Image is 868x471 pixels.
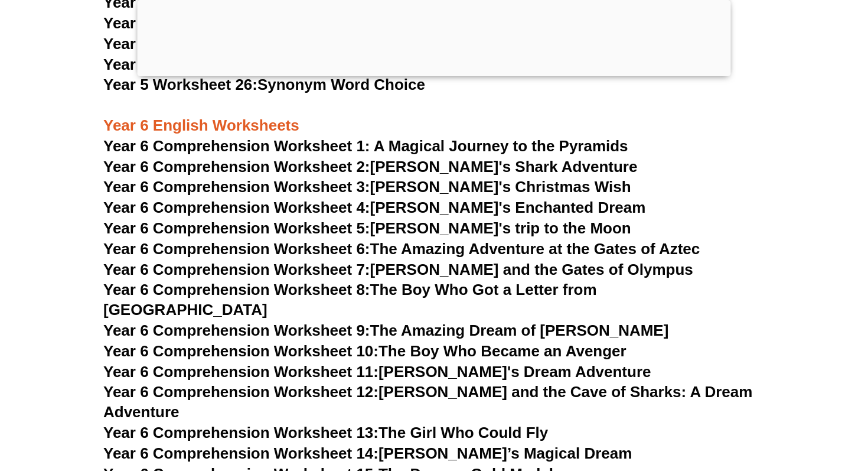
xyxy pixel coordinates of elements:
[103,240,700,258] a: Year 6 Comprehension Worksheet 6:The Amazing Adventure at the Gates of Aztec
[103,383,752,421] a: Year 6 Comprehension Worksheet 12:[PERSON_NAME] and the Cave of Sharks: A Dream Adventure
[103,35,257,53] span: Year 5 Worksheet 24:
[103,383,378,401] span: Year 6 Comprehension Worksheet 12:
[103,14,440,32] a: Year 5 Worksheet 23:Editing and Proofreading
[103,158,637,176] a: Year 6 Comprehension Worksheet 2:[PERSON_NAME]'s Shark Adventure
[103,424,548,441] a: Year 6 Comprehension Worksheet 13:The Girl Who Could Fly
[103,219,370,237] span: Year 6 Comprehension Worksheet 5:
[103,261,370,278] span: Year 6 Comprehension Worksheet 7:
[103,321,668,339] a: Year 6 Comprehension Worksheet 9:The Amazing Dream of [PERSON_NAME]
[103,261,693,278] a: Year 6 Comprehension Worksheet 7:[PERSON_NAME] and the Gates of Olympus
[103,281,370,298] span: Year 6 Comprehension Worksheet 8:
[103,76,425,93] a: Year 5 Worksheet 26:Synonym Word Choice
[103,158,370,176] span: Year 6 Comprehension Worksheet 2:
[103,56,397,73] a: Year 5 Worksheet 25:Descriptive Writing
[103,199,645,216] a: Year 6 Comprehension Worksheet 4:[PERSON_NAME]'s Enchanted Dream
[103,240,370,258] span: Year 6 Comprehension Worksheet 6:
[103,321,370,339] span: Year 6 Comprehension Worksheet 9:
[103,96,765,136] h3: Year 6 English Worksheets
[103,363,378,381] span: Year 6 Comprehension Worksheet 11:
[665,337,868,471] iframe: Chat Widget
[103,444,378,462] span: Year 6 Comprehension Worksheet 14:
[103,178,631,196] a: Year 6 Comprehension Worksheet 3:[PERSON_NAME]'s Christmas Wish
[103,363,651,381] a: Year 6 Comprehension Worksheet 11:[PERSON_NAME]'s Dream Adventure
[103,137,628,155] a: Year 6 Comprehension Worksheet 1: A Magical Journey to the Pyramids
[103,444,632,462] a: Year 6 Comprehension Worksheet 14:[PERSON_NAME]’s Magical Dream
[103,56,257,73] span: Year 5 Worksheet 25:
[103,424,378,441] span: Year 6 Comprehension Worksheet 13:
[103,178,370,196] span: Year 6 Comprehension Worksheet 3:
[103,14,257,32] span: Year 5 Worksheet 23:
[103,35,379,53] a: Year 5 Worksheet 24:Dialogue Writing
[103,281,597,319] a: Year 6 Comprehension Worksheet 8:The Boy Who Got a Letter from [GEOGRAPHIC_DATA]
[103,342,378,360] span: Year 6 Comprehension Worksheet 10:
[103,76,257,93] span: Year 5 Worksheet 26:
[103,219,631,237] a: Year 6 Comprehension Worksheet 5:[PERSON_NAME]'s trip to the Moon
[103,342,626,360] a: Year 6 Comprehension Worksheet 10:The Boy Who Became an Avenger
[103,199,370,216] span: Year 6 Comprehension Worksheet 4:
